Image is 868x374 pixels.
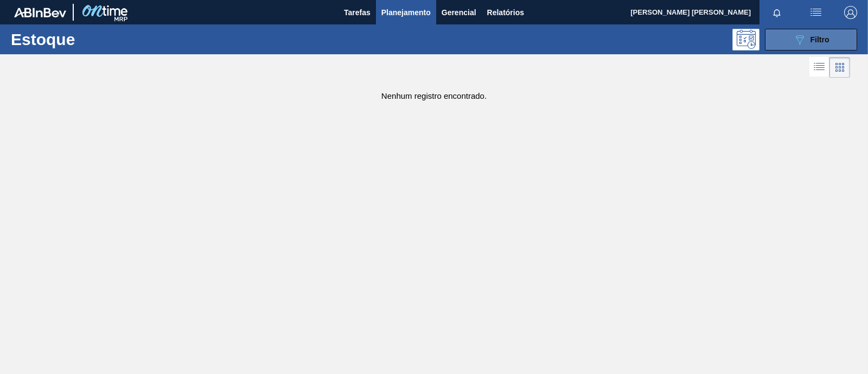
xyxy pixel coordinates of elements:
[809,6,822,19] img: userActions
[11,33,168,46] h1: Estoque
[829,57,850,78] div: Visão em Cards
[381,6,431,19] span: Planejamento
[14,8,66,17] img: TNhmsLtSVTkK8tSr43FrP2fwEKptu5GPRR3wAAAABJRU5ErkJggg==
[344,6,371,19] span: Tarefas
[809,57,829,78] div: Visão em Lista
[442,6,476,19] span: Gerencial
[487,6,524,19] span: Relatórios
[765,29,857,50] button: Filtro
[759,5,794,20] button: Notificações
[810,35,829,44] span: Filtro
[844,6,857,19] img: Logout
[732,29,759,50] div: Pogramando: nenhum usuário selecionado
